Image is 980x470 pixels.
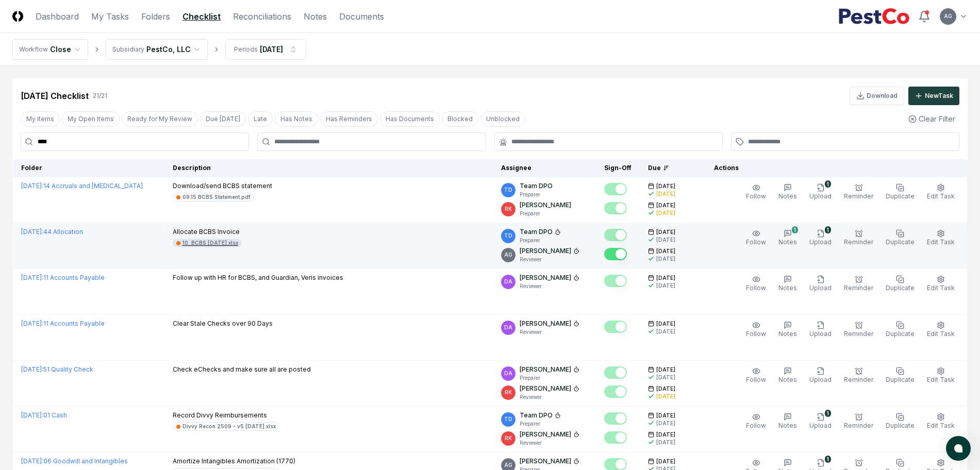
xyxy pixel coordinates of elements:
div: [DATE] [656,419,675,427]
span: Edit Task [927,330,955,338]
button: Has Notes [275,111,318,127]
div: [DATE] [656,236,675,244]
button: Mark complete [604,385,627,398]
div: 1 [792,226,798,233]
div: Workflow [19,45,48,54]
th: Assignee [493,159,596,177]
span: Notes [778,422,797,429]
p: [PERSON_NAME] [520,200,571,210]
button: Edit Task [925,365,957,387]
span: DA [504,278,512,286]
button: Follow [744,181,768,203]
button: 1Upload [807,411,834,432]
span: [DATE] [656,458,675,465]
span: DA [504,324,512,331]
button: Upload [807,273,834,295]
div: [DATE] [656,209,675,217]
p: [PERSON_NAME] [520,246,571,256]
span: [DATE] [656,385,675,393]
p: Clear Stale Checks over 90 Days [173,319,273,328]
div: [DATE] [656,328,675,335]
a: Notes [304,10,327,23]
button: Reminder [842,181,875,203]
button: Duplicate [884,365,917,387]
a: [DATE]:06 Goodwill and Intangibles [21,457,128,465]
a: [DATE]:51 Quality Check [21,365,93,373]
span: Upload [809,192,832,200]
span: Edit Task [927,422,955,429]
p: Reviewer [520,282,579,290]
div: 09.15 BCBS Statement.pdf [182,193,251,201]
span: Upload [809,422,832,429]
th: Folder [13,159,164,177]
span: Duplicate [886,284,915,292]
button: Mark complete [604,202,627,214]
span: Follow [746,330,766,338]
button: Mark complete [604,366,627,379]
span: Notes [778,376,797,383]
button: Notes [776,273,799,295]
button: Notes [776,411,799,432]
p: Reviewer [520,328,579,336]
button: Mark complete [604,275,627,287]
span: Reminder [844,422,873,429]
button: AG [939,7,957,26]
span: [DATE] [656,228,675,236]
button: Follow [744,411,768,432]
button: Reminder [842,227,875,249]
div: [DATE] [260,44,283,55]
span: Notes [778,192,797,200]
button: Mark complete [604,431,627,444]
button: Mark complete [604,321,627,333]
button: Upload [807,365,834,387]
button: atlas-launcher [946,436,971,461]
nav: breadcrumb [12,39,306,60]
span: Edit Task [927,376,955,383]
button: My Items [21,111,60,127]
button: Reminder [842,319,875,341]
button: Upload [807,319,834,341]
p: Reviewer [520,256,579,263]
button: Has Reminders [320,111,378,127]
p: Reviewer [520,439,579,447]
div: Subsidiary [112,45,144,54]
div: 10. BCBS [DATE].xlsx [182,239,238,247]
div: [DATE] [656,282,675,290]
button: 1Notes [776,227,799,249]
p: Team DPO [520,411,553,420]
button: My Open Items [62,111,120,127]
button: 1Upload [807,227,834,249]
span: Follow [746,422,766,429]
span: [DATE] : [21,320,43,327]
p: [PERSON_NAME] [520,457,571,466]
div: 1 [825,226,831,233]
p: [PERSON_NAME] [520,365,571,374]
span: TD [504,232,512,240]
span: Follow [746,238,766,246]
button: Edit Task [925,411,957,432]
span: Notes [778,330,797,338]
span: Reminder [844,376,873,383]
button: Follow [744,319,768,341]
span: DA [504,370,512,377]
span: [DATE] [656,412,675,419]
div: Divvy Recon 2509 - v5 [DATE].xlsx [182,423,276,430]
button: 1Upload [807,181,834,203]
span: [DATE] [656,182,675,190]
p: [PERSON_NAME] [520,319,571,328]
p: Record Divvy Reimbursements [173,411,279,420]
button: Ready for My Review [122,111,198,127]
div: Due [648,163,689,173]
a: 10. BCBS [DATE].xlsx [173,239,242,247]
span: Follow [746,192,766,200]
span: [DATE] : [21,457,43,465]
button: Follow [744,273,768,295]
span: Reminder [844,330,873,338]
span: AG [504,461,512,469]
button: Clear Filter [904,109,959,128]
p: Preparer [520,210,571,217]
span: Upload [809,238,832,246]
button: Edit Task [925,273,957,295]
th: Description [164,159,493,177]
span: Upload [809,376,832,383]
